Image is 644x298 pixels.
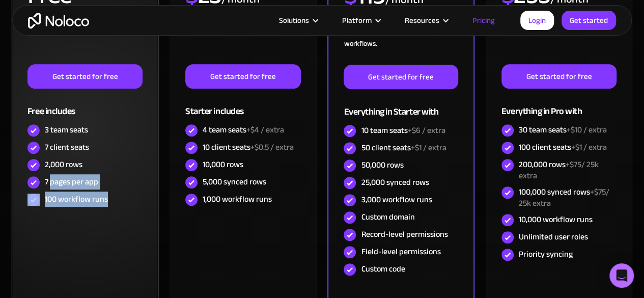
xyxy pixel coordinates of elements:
div: Free includes [27,89,143,122]
a: Get started for free [27,64,143,89]
div: 10,000 rows [203,159,243,170]
div: 7 pages per app [45,176,98,187]
div: 30 team seats [519,124,607,136]
div: 5,000 synced rows [203,176,266,187]
a: Pricing [460,14,508,27]
div: 25,000 synced rows [361,177,429,188]
div: 7 client seats [45,142,89,153]
div: 100 workflow runs [45,194,108,205]
div: 3,000 workflow runs [361,194,432,205]
div: 100 client seats [519,142,607,153]
div: Platform [329,14,392,27]
div: 10 team seats [361,125,445,136]
div: Open Intercom Messenger [609,263,634,288]
a: home [28,13,89,29]
div: Solutions [279,14,309,27]
span: +$4 / extra [246,122,284,138]
div: Resources [405,14,439,27]
div: Solutions [266,14,329,27]
span: +$10 / extra [567,122,607,138]
div: Priority syncing [519,249,573,260]
div: Custom domain [361,211,414,223]
div: Record-level permissions [361,229,447,240]
div: Unlimited user roles [519,231,588,242]
span: +$0.5 / extra [250,140,294,155]
a: Get started [562,11,616,30]
a: Login [520,11,554,30]
a: Get started for free [344,65,458,89]
div: 200,000 rows [519,159,617,181]
div: 10 client seats [203,142,294,153]
div: 4 team seats [203,124,284,136]
div: 3 team seats [45,124,88,136]
div: 1,000 workflow runs [203,194,272,205]
span: +$75/ 25k extra [519,184,609,211]
div: Resources [392,14,460,27]
span: +$6 / extra [407,123,445,138]
a: Get started for free [501,64,617,89]
div: Custom code [361,263,405,275]
span: +$75/ 25k extra [519,157,599,183]
div: Everything in Pro with [501,89,617,122]
span: +$1 / extra [410,140,446,155]
div: 10,000 workflow runs [519,214,593,225]
div: 50,000 rows [361,159,403,171]
div: Platform [342,14,372,27]
div: 50 client seats [361,142,446,153]
a: Get started for free [185,64,300,89]
div: Field-level permissions [361,246,440,257]
div: 2,000 rows [45,159,82,170]
span: +$1 / extra [571,140,607,155]
div: Starter includes [185,89,300,122]
div: 100,000 synced rows [519,186,617,209]
div: Everything in Starter with [344,89,458,122]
